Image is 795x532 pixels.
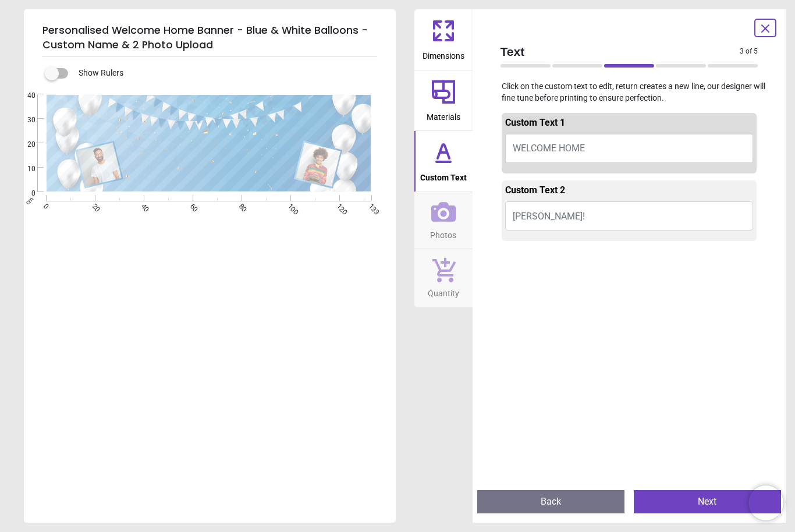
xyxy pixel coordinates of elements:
[13,140,36,150] span: 20
[13,164,36,174] span: 10
[42,19,377,57] h5: Personalised Welcome Home Banner - Blue & White Balloons - Custom Name & 2 Photo Upload
[414,9,473,70] button: Dimensions
[505,134,754,163] button: WELCOME HOME
[13,189,36,198] span: 0
[748,485,783,520] iframe: Brevo live chat
[513,143,585,154] span: WELCOME HOME
[740,47,758,56] span: 3 of 5
[414,131,473,191] button: Custom Text
[427,106,460,123] span: Materials
[491,81,768,104] p: Click on the custom text to edit, return creates a new line, our designer will fine tune before p...
[428,282,459,300] span: Quantity
[414,70,473,131] button: Materials
[634,490,781,513] button: Next
[505,185,565,196] span: Custom Text 2
[414,192,473,249] button: Photos
[505,117,565,128] span: Custom Text 1
[513,211,585,222] span: [PERSON_NAME]!
[505,201,754,230] button: [PERSON_NAME]!
[501,43,740,60] span: Text
[477,490,624,513] button: Back
[414,249,473,307] button: Quantity
[420,166,467,184] span: Custom Text
[13,115,36,125] span: 30
[13,91,36,101] span: 40
[52,66,396,80] div: Show Rulers
[423,45,464,62] span: Dimensions
[430,224,456,242] span: Photos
